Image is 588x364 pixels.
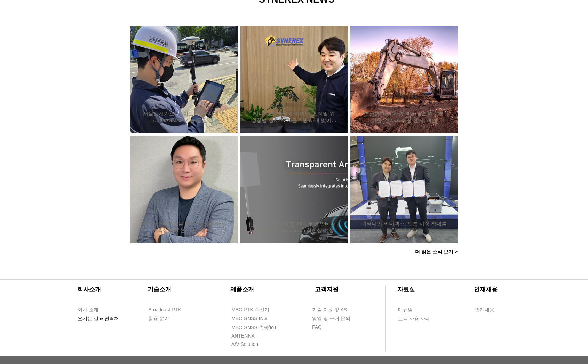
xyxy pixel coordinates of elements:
span: 영업 및 구매 문의 [312,315,350,322]
a: Broadcast RTK [148,306,188,314]
span: 기술 지원 및 AS [312,307,347,314]
span: 더 많은 소식 보기 > [415,249,458,255]
span: ​회사소개 [77,286,101,293]
a: MBC GNSS INS [231,314,275,323]
span: MBC GNSS 측량/IoT [231,324,277,331]
a: 서울도시가스, ‘스마트 측량’ 시대 연다… GASMAP 기능 통합 완료 [141,110,227,124]
span: Broadcast RTK [148,307,181,314]
a: MBC RTK 수신기 [231,306,283,314]
a: 고객 사용 사례 [398,314,438,323]
span: 회사 소개 [78,307,98,314]
span: FAQ [312,324,322,331]
iframe: Wix Chat [459,145,588,364]
a: 영업 및 구매 문의 [312,314,352,323]
a: 험난한 야외 환경 견딜 필드용 로봇 위한 ‘전자파 내성 센서’ 개발 [361,110,447,124]
span: MBC RTK 수신기 [231,307,269,314]
a: FAQ [312,323,352,332]
a: MBC GNSS 측량/IoT [231,323,292,332]
a: 더 많은 소식 보기 > [410,245,462,259]
span: ​고객지원 [315,286,339,293]
span: ANTENNA [231,333,255,340]
a: ANTENNA [231,332,271,340]
a: 기술 지원 및 AS [312,306,364,314]
a: A/V Solution [231,340,271,349]
span: ​자료실 [397,286,415,293]
div: 게시물 목록입니다. 열람할 게시물을 선택하세요. [130,26,458,243]
span: ​기술소개 [148,286,171,293]
span: 고객 사용 사례 [398,315,430,322]
span: MBC GNSS INS [231,315,267,322]
span: ​제품소개 [230,286,254,293]
a: 씨너렉스 “확장성 뛰어난 ‘초정밀 위성항법 장치’로 자율주행 시대 맞이할 것” [251,110,337,124]
a: [주간스타트업동향] CIT, 투명 안테나·디스플레이 CES 2025 혁신상 수상 外 [251,220,337,234]
span: 활용 분야 [148,315,169,322]
span: 오시는 길 & 연락처 [78,315,119,322]
span: A/V Solution [231,341,258,348]
span: 매뉴얼 [398,307,413,314]
a: 오시는 길 & 연락처 [77,314,124,323]
a: 매뉴얼 [398,306,438,314]
a: 회사 소개 [77,306,117,314]
a: [혁신, 스타트업을 만나다] 정밀 위치측정 솔루션 - 씨너렉스 [141,220,227,234]
a: 쿼터니언-씨너렉스, 드론 시장 확대를 위한 MOU 체결 [361,220,447,234]
a: 활용 분야 [148,314,188,323]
